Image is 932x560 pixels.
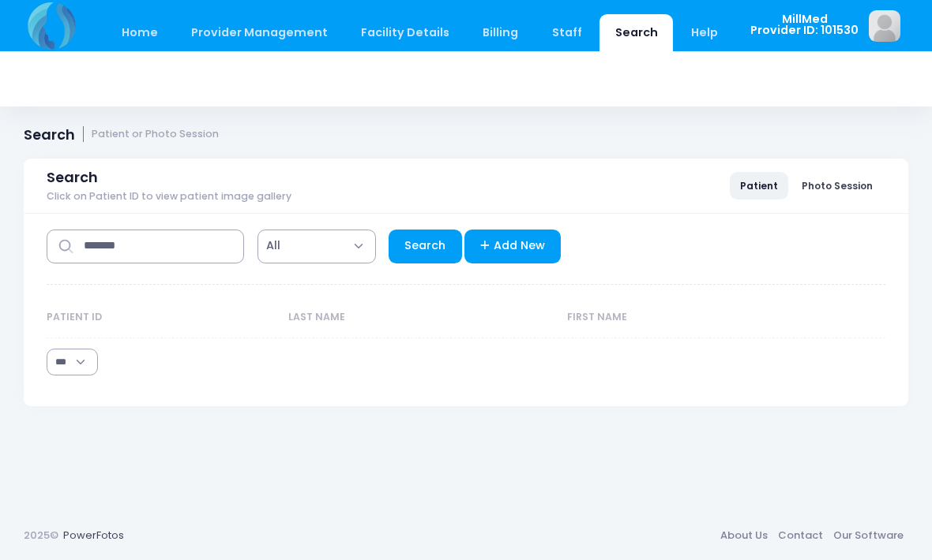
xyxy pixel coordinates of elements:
[63,528,124,543] a: PowerFotos
[106,14,173,51] a: Home
[772,521,828,550] a: Contact
[92,129,219,140] small: Patient or Photo Session
[464,230,562,263] a: Add New
[715,521,772,550] a: About Us
[257,230,376,263] span: All
[47,169,98,185] span: Search
[559,297,850,338] th: First Name
[791,172,883,199] a: Photo Session
[47,297,280,338] th: Patient ID
[599,14,673,51] a: Search
[346,14,465,51] a: Facility Details
[536,14,597,51] a: Staff
[730,172,788,199] a: Patient
[869,10,900,42] img: image
[468,14,534,51] a: Billing
[280,297,559,338] th: Last Name
[676,14,734,51] a: Help
[175,14,343,51] a: Provider Management
[266,237,280,254] span: All
[750,13,859,36] span: MillMed Provider ID: 101530
[47,191,291,203] span: Click on Patient ID to view patient image gallery
[24,126,219,143] h1: Search
[389,230,462,263] a: Search
[828,521,908,550] a: Our Software
[24,528,58,543] span: 2025©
